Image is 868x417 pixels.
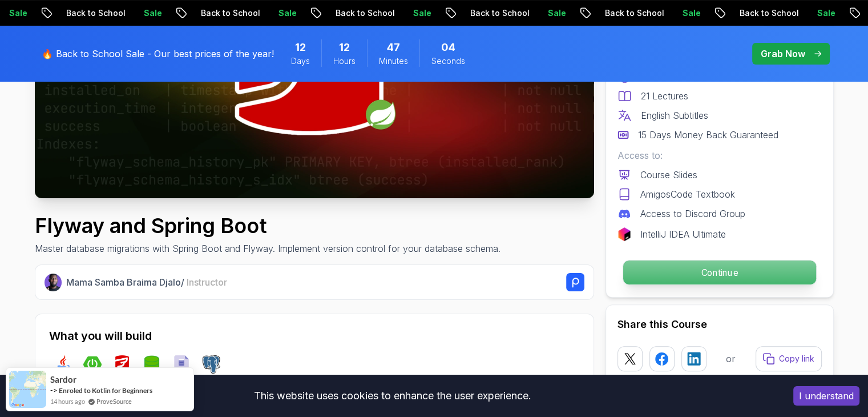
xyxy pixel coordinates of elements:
[50,386,58,395] span: ->
[638,128,778,142] p: 15 Days Money Back Guaranteed
[379,55,408,67] span: Minutes
[333,55,356,67] span: Hours
[793,386,859,406] button: Accept cookies
[756,346,822,371] button: Copy link
[202,355,220,374] img: postgres logo
[50,396,85,406] span: 14 hours ago
[83,355,102,374] img: spring-boot logo
[622,260,816,285] button: Continue
[776,7,812,19] p: Sale
[617,149,822,162] p: Access to:
[59,386,152,395] a: Enroled to Kotlin for Beginners
[726,352,736,366] p: or
[187,276,227,288] span: Instructor
[172,355,191,374] img: sql logo
[779,353,814,364] p: Copy link
[640,227,726,241] p: IntelliJ IDEA Ultimate
[113,355,131,374] img: flyway logo
[35,214,500,237] h1: Flyway and Spring Boot
[143,355,161,374] img: spring-data-jpa logo
[45,274,62,291] img: Nelson Djalo
[295,39,306,55] span: 12 Days
[25,7,102,19] p: Back to School
[641,89,688,103] p: 21 Lectures
[641,109,708,122] p: English Subtitles
[54,355,72,374] img: java logo
[9,383,776,408] div: This website uses cookies to enhance the user experience.
[563,7,641,19] p: Back to School
[96,396,132,406] a: ProveSource
[339,39,350,55] span: 12 Hours
[159,7,237,19] p: Back to School
[698,7,776,19] p: Back to School
[617,316,822,332] h2: Share this Course
[623,260,815,284] p: Continue
[429,7,506,19] p: Back to School
[372,7,408,19] p: Sale
[641,7,677,19] p: Sale
[617,227,631,241] img: jetbrains logo
[50,375,76,384] span: Sardor
[640,207,745,220] p: Access to Discord Group
[506,7,543,19] p: Sale
[42,47,274,61] p: 🔥 Back to School Sale - Our best prices of the year!
[441,39,455,55] span: 4 Seconds
[35,242,500,255] p: Master database migrations with Spring Boot and Flyway. Implement version control for your databa...
[102,7,139,19] p: Sale
[294,7,372,19] p: Back to School
[49,328,580,344] h2: What you will build
[9,371,46,408] img: provesource social proof notification image
[761,47,805,61] p: Grab Now
[387,39,400,55] span: 47 Minutes
[431,55,465,67] span: Seconds
[640,168,697,182] p: Course Slides
[237,7,273,19] p: Sale
[66,275,227,289] p: Mama Samba Braima Djalo /
[640,187,735,201] p: AmigosCode Textbook
[291,55,310,67] span: Days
